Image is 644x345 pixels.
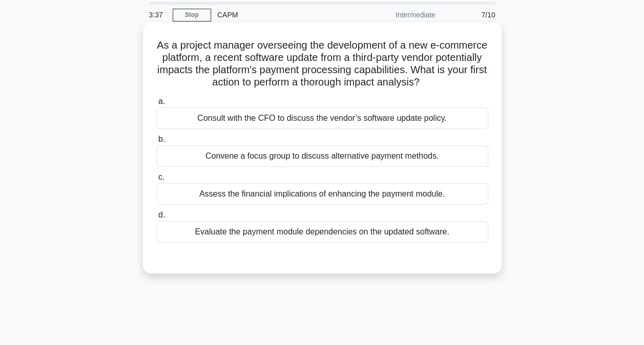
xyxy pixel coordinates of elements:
span: a. [158,97,165,105]
div: CAPM [211,5,352,25]
a: Stop [173,9,211,21]
span: c. [158,172,164,181]
h5: As a project manager overseeing the development of a new e-commerce platform, a recent software u... [155,39,489,89]
span: d. [158,210,165,219]
div: 3:37 [143,5,173,25]
div: Consult with the CFO to discuss the vendor’s software update policy. [156,107,488,129]
div: Assess the financial implications of enhancing the payment module. [156,183,488,205]
div: 7/10 [442,5,502,25]
span: b. [158,135,165,143]
div: Convene a focus group to discuss alternative payment methods. [156,145,488,167]
div: Intermediate [352,5,442,25]
div: Evaluate the payment module dependencies on the updated software. [156,221,488,243]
